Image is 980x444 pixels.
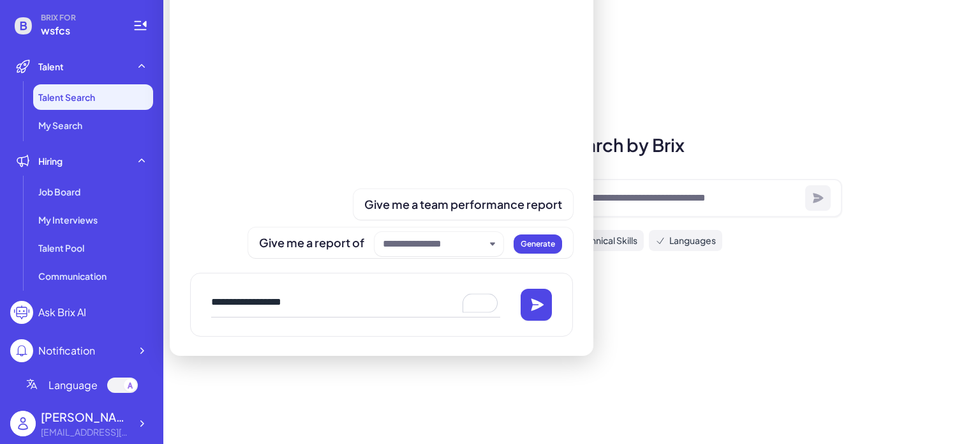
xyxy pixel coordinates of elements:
div: Notification [38,343,95,358]
div: freichdelapp@wsfcs.k12.nc.us [41,425,130,439]
span: Job Board [38,185,80,198]
span: Talent [38,60,64,73]
span: BRIX FOR [41,13,117,23]
span: My Search [38,119,82,132]
span: Talent Pool [38,241,84,254]
span: Language [48,378,98,393]
span: My Interviews [38,213,98,226]
span: Technical Skills [576,234,637,247]
div: delapp [41,408,130,425]
span: Talent Search [38,91,95,103]
img: user_logo.png [10,411,36,436]
span: Languages [669,234,716,247]
div: Ask Brix AI [38,305,86,320]
span: Hiring [38,155,63,167]
span: wsfcs [41,23,117,38]
span: Communication [38,270,107,282]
